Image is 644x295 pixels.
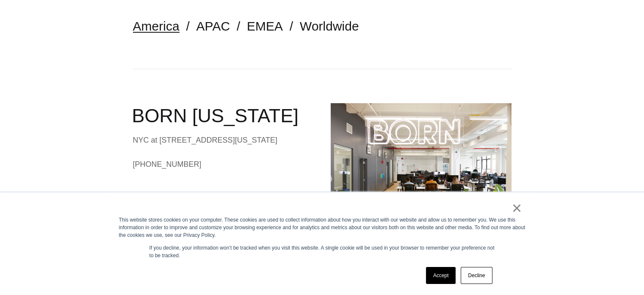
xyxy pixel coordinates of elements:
a: America [133,19,180,33]
div: NYC at [STREET_ADDRESS][US_STATE] [133,134,314,146]
a: [PHONE_NUMBER] [133,158,314,171]
a: × [512,204,522,212]
h2: BORN [US_STATE] [132,103,314,129]
a: Accept [426,267,456,284]
a: Decline [461,267,492,284]
a: EMEA [247,19,283,33]
a: Worldwide [300,19,359,33]
p: If you decline, your information won’t be tracked when you visit this website. A single cookie wi... [149,244,495,259]
div: This website stores cookies on your computer. These cookies are used to collect information about... [119,216,525,239]
a: APAC [196,19,230,33]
